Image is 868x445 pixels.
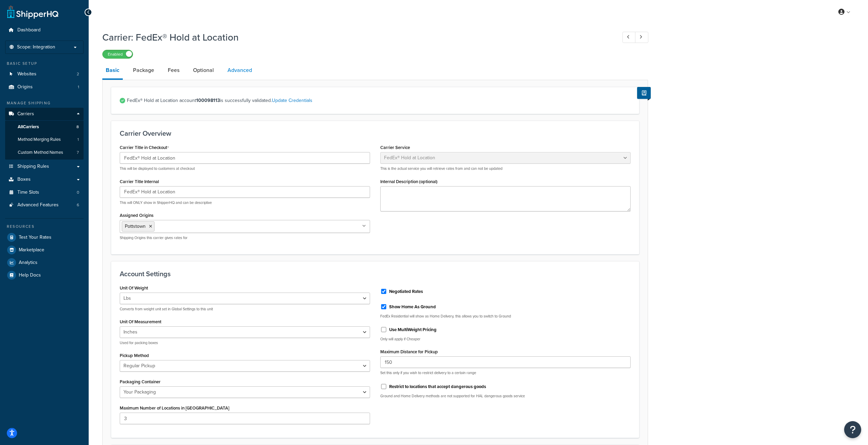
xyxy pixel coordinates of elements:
[5,224,84,229] div: Resources
[5,121,84,133] a: AllCarriers8
[5,186,84,199] li: Time Slots
[17,71,36,77] span: Websites
[5,100,84,106] div: Manage Shipping
[17,27,41,33] span: Dashboard
[102,62,123,80] a: Basic
[103,50,133,58] label: Enabled
[125,223,146,230] span: Pottstown
[120,307,370,312] p: Converts from weight unit set in Global Settings to this unit
[164,62,183,78] a: Fees
[17,202,59,208] span: Advanced Features
[18,137,61,143] span: Method Merging Rules
[5,133,84,146] li: Method Merging Rules
[5,173,84,186] a: Boxes
[5,108,84,120] a: Carriers
[5,160,84,173] a: Shipping Rules
[130,62,158,78] a: Package
[18,150,63,155] span: Custom Method Names
[102,31,610,44] h1: Carrier: FedEx® Hold at Location
[76,124,79,130] span: 8
[120,179,159,184] label: Carrier Title Internal
[5,146,84,159] li: Custom Method Names
[5,146,84,159] a: Custom Method Names7
[380,349,438,354] label: Maximum Distance for Pickup
[5,133,84,146] a: Method Merging Rules1
[77,202,79,208] span: 6
[5,269,84,281] a: Help Docs
[5,108,84,160] li: Carriers
[190,62,217,78] a: Optional
[127,96,631,105] span: FedEx® Hold at Location account is successfully validated.
[635,32,648,43] a: Next Record
[5,199,84,211] li: Advanced Features
[380,394,631,399] p: Ground and Home Delivery methods are not supported for HAL dangerous goods service
[844,421,861,438] button: Open Resource Center
[19,272,41,278] span: Help Docs
[5,256,84,269] a: Analytics
[120,200,370,205] p: This will ONLY show in ShipperHQ and can be descriptive
[637,87,651,99] button: Show Help Docs
[120,405,229,411] label: Maximum Number of Locations in [GEOGRAPHIC_DATA]
[120,145,169,150] label: Carrier Title in Checkout
[78,84,79,90] span: 1
[17,177,31,182] span: Boxes
[389,384,486,390] label: Restrict to locations that accept dangerous goods
[389,304,436,310] label: Show Home As Ground
[17,190,39,195] span: Time Slots
[622,32,636,43] a: Previous Record
[120,319,161,324] label: Unit Of Measurement
[380,166,631,171] p: This is the actual service you will retrieve rates from and can not be updated
[5,61,84,66] div: Basic Setup
[120,235,370,240] p: Shipping Origins this carrier gives rates for
[120,379,161,384] label: Packaging Container
[17,84,33,90] span: Origins
[120,270,631,278] h3: Account Settings
[5,81,84,93] a: Origins1
[224,62,255,78] a: Advanced
[77,137,79,143] span: 1
[5,186,84,199] a: Time Slots0
[196,97,220,104] strong: 100098113
[17,44,55,50] span: Scope: Integration
[5,244,84,256] a: Marketplace
[5,231,84,243] a: Test Your Rates
[389,327,437,333] label: Use MultiWeight Pricing
[380,337,631,342] p: Only will apply if Cheaper
[19,247,44,253] span: Marketplace
[272,97,312,104] a: Update Credentials
[5,81,84,93] li: Origins
[5,68,84,80] a: Websites2
[77,190,79,195] span: 0
[380,314,631,319] p: FedEx Residential will show as Home Delivery, this allows you to switch to Ground
[120,353,149,358] label: Pickup Method
[380,145,410,150] label: Carrier Service
[5,68,84,80] li: Websites
[19,235,52,240] span: Test Your Rates
[77,150,79,155] span: 7
[77,71,79,77] span: 2
[17,164,49,169] span: Shipping Rules
[120,213,153,218] label: Assigned Origins
[19,260,38,266] span: Analytics
[120,340,370,345] p: Used for packing boxes
[120,285,148,291] label: Unit Of Weight
[18,124,39,130] span: All Carriers
[5,24,84,36] a: Dashboard
[5,199,84,211] a: Advanced Features6
[120,130,631,137] h3: Carrier Overview
[380,370,631,375] p: Set this only if you wish to restrict delivery to a certain range
[17,111,34,117] span: Carriers
[389,288,423,295] label: Negotiated Rates
[380,179,438,184] label: Internal Description (optional)
[120,166,370,171] p: This will be displayed to customers at checkout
